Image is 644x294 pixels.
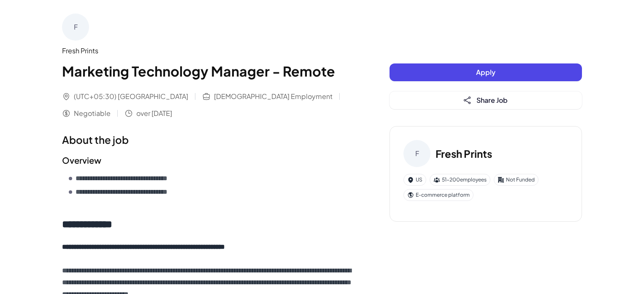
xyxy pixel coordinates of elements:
[62,154,356,167] h2: Overview
[494,174,538,186] div: Not Funded
[476,68,495,77] span: Apply
[214,91,333,102] span: [DEMOGRAPHIC_DATA] Employment
[430,174,490,186] div: 51-200 employees
[62,132,356,147] h1: About the job
[476,96,508,104] span: Share Job
[403,189,474,201] div: E-commerce platform
[403,140,430,167] div: F
[390,91,582,109] button: Share Job
[436,146,492,161] h3: Fresh Prints
[403,174,426,186] div: US
[62,46,356,56] div: Fresh Prints
[62,14,89,41] div: F
[136,108,172,118] span: over [DATE]
[390,63,582,81] button: Apply
[74,91,188,102] span: (UTC+05:30) [GEOGRAPHIC_DATA]
[74,108,111,118] span: Negotiable
[62,61,356,81] h1: Marketing Technology Manager - Remote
